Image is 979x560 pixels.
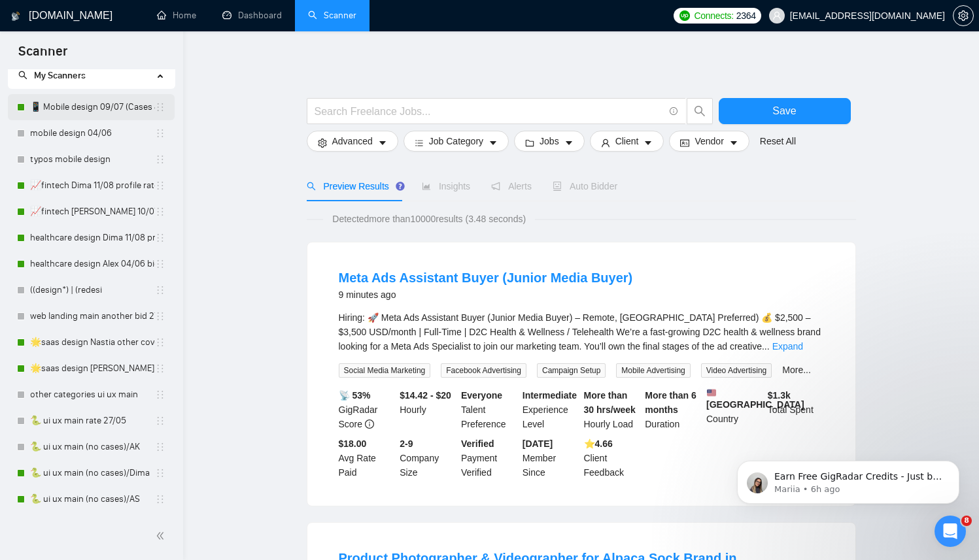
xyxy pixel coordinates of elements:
[8,486,175,512] li: 🐍 ui ux main (no cases)/AS
[679,10,690,21] img: upwork-logo.png
[553,182,562,191] span: robot
[30,329,155,355] a: 🌟saas design Nastia other cover 27/05
[644,138,653,148] span: caret-down
[400,390,451,401] b: $14.42 - $20
[18,70,86,81] span: My Scanners
[953,5,974,26] button: setting
[394,180,406,192] div: Tooltip anchor
[8,199,175,225] li: 📈fintech Alex 10/07 profile rate
[8,251,175,277] li: healthcare design Alex 04/06 bid in range
[523,390,577,401] b: Intermediate
[717,433,979,525] iframe: Intercom notifications message
[339,271,633,285] a: Meta Ads Assistant Buyer (Junior Media Buyer)
[615,134,639,148] span: Client
[695,134,723,148] span: Vendor
[584,438,613,449] b: ⭐️ 4.66
[30,251,155,277] a: healthcare design Alex 04/06 bid in range
[155,102,165,112] span: holder
[687,105,712,117] span: search
[768,390,791,401] b: $ 1.3k
[953,10,973,21] span: setting
[645,390,696,415] b: More than 6 months
[461,390,502,401] b: Everyone
[30,486,155,512] a: 🐍 ui ux main (no cases)/AS
[30,434,155,460] a: 🐍 ui ux main (no cases)/AK
[489,138,498,148] span: caret-down
[760,134,796,148] a: Reset All
[429,134,483,148] span: Job Category
[514,131,585,152] button: folderJobscaret-down
[155,416,165,426] span: holder
[8,460,175,486] li: 🐍 ui ux main (no cases)/Dima
[8,329,175,355] li: 🌟saas design Nastia other cover 27/05
[30,408,155,434] a: 🐍 ui ux main rate 27/05
[339,363,431,378] span: Social Media Marketing
[323,212,535,226] span: Detected more than 10000 results (3.48 seconds)
[318,138,327,148] span: setting
[601,138,610,148] span: user
[553,181,617,191] span: Auto Bidder
[336,436,398,480] div: Avg Rate Paid
[772,341,803,352] a: Expand
[365,420,374,429] span: info-circle
[307,182,316,191] span: search
[11,6,20,27] img: logo
[155,494,165,504] span: holder
[729,138,738,148] span: caret-down
[590,131,664,152] button: userClientcaret-down
[669,131,749,152] button: idcardVendorcaret-down
[772,103,796,119] span: Save
[491,182,500,191] span: notification
[30,225,155,251] a: healthcare design Dima 11/08 profile rate
[404,131,509,152] button: barsJob Categorycaret-down
[701,363,772,378] span: Video Advertising
[30,199,155,225] a: 📈fintech [PERSON_NAME] 10/07 profile rate
[935,516,966,547] iframe: Intercom live chat
[155,128,165,139] span: holder
[537,363,606,378] span: Campaign Setup
[707,388,716,397] img: 🇺🇸
[155,311,165,321] span: holder
[8,277,175,303] li: ((design*) | (redesi
[30,355,155,382] a: 🌟saas design [PERSON_NAME] 27-03/06 check 90% rate
[30,173,155,199] a: 📈fintech Dima 11/08 profile rate without Exclusively
[339,390,371,401] b: 📡 53%
[30,277,155,303] a: ((design*) | (redesi
[687,98,713,124] button: search
[422,181,470,191] span: Insights
[8,303,175,329] li: web landing main another bid 27/05
[156,529,169,542] span: double-left
[670,107,678,116] span: info-circle
[523,438,553,449] b: [DATE]
[157,10,196,21] a: homeHome
[461,438,494,449] b: Verified
[339,438,367,449] b: $18.00
[155,285,165,295] span: holder
[458,436,520,480] div: Payment Verified
[378,138,387,148] span: caret-down
[397,436,458,480] div: Company Size
[339,287,633,303] div: 9 minutes ago
[155,442,165,452] span: holder
[8,173,175,199] li: 📈fintech Dima 11/08 profile rate without Exclusively
[762,341,770,352] span: ...
[400,438,413,449] b: 2-9
[694,8,733,23] span: Connects:
[155,154,165,165] span: holder
[30,460,155,486] a: 🐍 ui ux main (no cases)/Dima
[8,355,175,382] li: 🌟saas design Alex 27-03/06 check 90% rate
[961,516,972,526] span: 8
[441,363,526,378] span: Facebook Advertising
[564,138,574,148] span: caret-down
[736,8,756,23] span: 2364
[34,70,86,81] span: My Scanners
[491,181,532,191] span: Alerts
[155,468,165,478] span: holder
[458,388,520,431] div: Talent Preference
[520,388,581,431] div: Experience Level
[782,365,811,375] a: More...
